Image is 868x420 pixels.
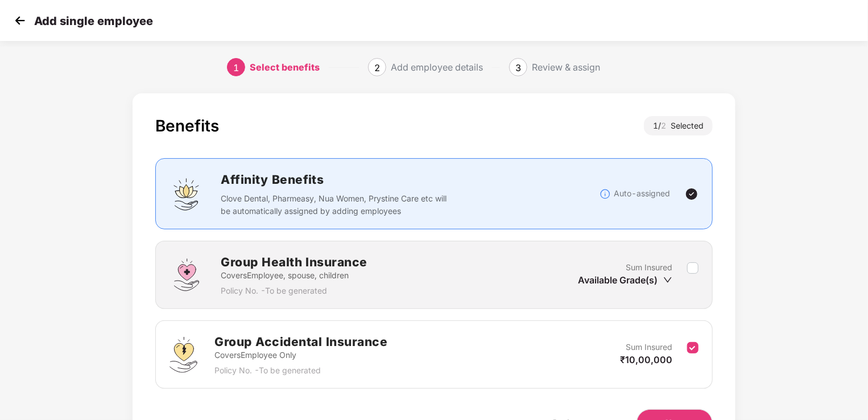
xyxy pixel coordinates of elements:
p: Policy No. - To be generated [214,364,387,377]
div: Add employee details [391,58,483,76]
div: Select benefits [250,58,320,76]
span: 2 [661,121,671,130]
img: svg+xml;base64,PHN2ZyBpZD0iR3JvdXBfSGVhbHRoX0luc3VyYW5jZSIgZGF0YS1uYW1lPSJHcm91cCBIZWFsdGggSW5zdX... [170,258,204,292]
div: 1 / Selected [644,116,713,135]
p: Clove Dental, Pharmeasy, Nua Women, Prystine Care etc will be automatically assigned by adding em... [221,192,448,217]
span: 1 [233,62,239,73]
span: 3 [515,62,521,73]
span: down [663,275,672,285]
div: Benefits [155,116,219,135]
img: svg+xml;base64,PHN2ZyBpZD0iVGljay0yNHgyNCIgeG1sbnM9Imh0dHA6Ly93d3cudzMub3JnLzIwMDAvc3ZnIiB3aWR0aD... [685,187,698,201]
p: Auto-assigned [614,187,670,200]
p: Policy No. - To be generated [221,285,367,297]
p: Sum Insured [626,341,672,353]
p: Covers Employee Only [214,349,387,361]
h2: Affinity Benefits [221,170,600,189]
p: Covers Employee, spouse, children [221,269,367,282]
span: 2 [374,62,380,73]
span: ₹10,00,000 [620,354,672,365]
img: svg+xml;base64,PHN2ZyBpZD0iQWZmaW5pdHlfQmVuZWZpdHMiIGRhdGEtbmFtZT0iQWZmaW5pdHkgQmVuZWZpdHMiIHhtbG... [170,177,204,211]
p: Sum Insured [626,261,672,274]
h2: Group Accidental Insurance [214,332,387,351]
div: Review & assign [532,58,600,76]
img: svg+xml;base64,PHN2ZyBpZD0iSW5mb18tXzMyeDMyIiBkYXRhLW5hbWU9IkluZm8gLSAzMngzMiIgeG1sbnM9Imh0dHA6Ly... [600,188,611,200]
img: svg+xml;base64,PHN2ZyB4bWxucz0iaHR0cDovL3d3dy53My5vcmcvMjAwMC9zdmciIHdpZHRoPSIzMCIgaGVpZ2h0PSIzMC... [11,12,28,29]
p: Add single employee [34,14,153,28]
img: svg+xml;base64,PHN2ZyB4bWxucz0iaHR0cDovL3d3dy53My5vcmcvMjAwMC9zdmciIHdpZHRoPSI0OS4zMjEiIGhlaWdodD... [170,337,197,373]
div: Available Grade(s) [578,274,672,286]
h2: Group Health Insurance [221,253,367,271]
